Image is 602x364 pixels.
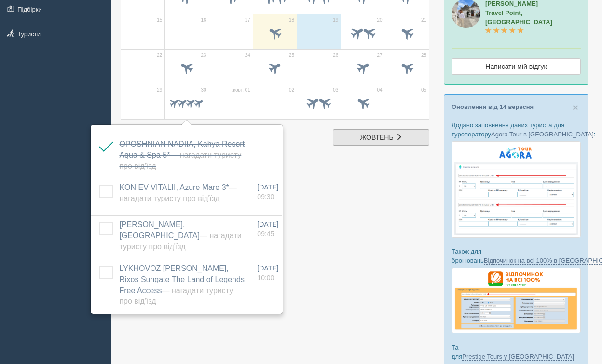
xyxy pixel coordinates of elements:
p: Та для : [451,343,581,361]
p: Також для бронювань : [451,247,581,265]
span: 05 [421,87,426,94]
span: — Нагадати туристу про від'їзд [119,286,233,306]
a: [DATE] 10:00 [257,263,278,283]
span: KONIEV VITALII, Azure Mare 3* [119,183,236,202]
span: 10:00 [257,274,274,282]
span: [PERSON_NAME], [GEOGRAPHIC_DATA] [119,220,241,251]
a: Agora Tour в [GEOGRAPHIC_DATA] [491,131,594,138]
span: 04 [377,87,383,94]
span: 17 [245,17,250,24]
span: OPOSHNIAN NADIIA, Kahya Resort Aqua & Spa 5* [119,140,245,170]
span: 09:30 [257,193,274,201]
a: Оновлення від 14 вересня [451,103,534,110]
span: × [573,102,578,113]
span: 24 [245,52,250,59]
span: 18 [289,17,294,24]
a: KONIEV VITALII, Azure Mare 3*— Нагадати туристу про від'їзд [119,183,236,202]
span: 20 [377,17,383,24]
span: 27 [377,52,383,59]
p: Додано заповнення даних туриста для туроператору : [451,121,581,139]
span: жовтень [360,134,394,141]
span: 26 [333,52,338,59]
span: 03 [333,87,338,94]
span: LYKHOVOZ [PERSON_NAME], Rixos Sungate The Land of Legends Free Access [119,264,244,306]
a: [PERSON_NAME], [GEOGRAPHIC_DATA]— Нагадати туристу про від'їзд [119,220,241,251]
span: 23 [201,52,206,59]
span: 09:45 [257,230,274,238]
span: — Нагадати туристу про від'їзд [119,151,241,170]
span: 02 [289,87,294,94]
span: 21 [421,17,426,24]
img: otdihnavse100--%D1%84%D0%BE%D1%80%D0%BC%D0%B0-%D0%B1%D1%80%D0%BE%D0%BD%D0%B8%D1%80%D0%BE%D0%B2%D0... [451,268,581,333]
a: [DATE] 09:30 [257,182,278,202]
span: 22 [157,52,162,59]
a: жовтень [333,129,429,146]
button: Close [573,102,578,112]
img: agora-tour-%D1%84%D0%BE%D1%80%D0%BC%D0%B0-%D0%B1%D1%80%D0%BE%D0%BD%D1%8E%D0%B2%D0%B0%D0%BD%D0%BD%... [451,141,581,238]
a: OPOSHNIAN NADIIA, Kahya Resort Aqua & Spa 5*— Нагадати туристу про від'їзд [119,140,245,170]
span: 25 [289,52,294,59]
span: [DATE] [257,220,278,228]
span: 29 [157,87,162,94]
span: 15 [157,17,162,24]
span: 30 [201,87,206,94]
a: LYKHOVOZ [PERSON_NAME], Rixos Sungate The Land of Legends Free Access— Нагадати туристу про від'їзд [119,264,244,306]
span: [DATE] [257,264,278,272]
a: Написати мій відгук [451,58,581,75]
a: Prestige Tours у [GEOGRAPHIC_DATA] [462,353,574,361]
span: 16 [201,17,206,24]
a: [DATE] 09:45 [257,219,278,239]
span: 28 [421,52,426,59]
span: жовт. 01 [232,87,250,94]
span: [DATE] [257,183,278,191]
span: 19 [333,17,338,24]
